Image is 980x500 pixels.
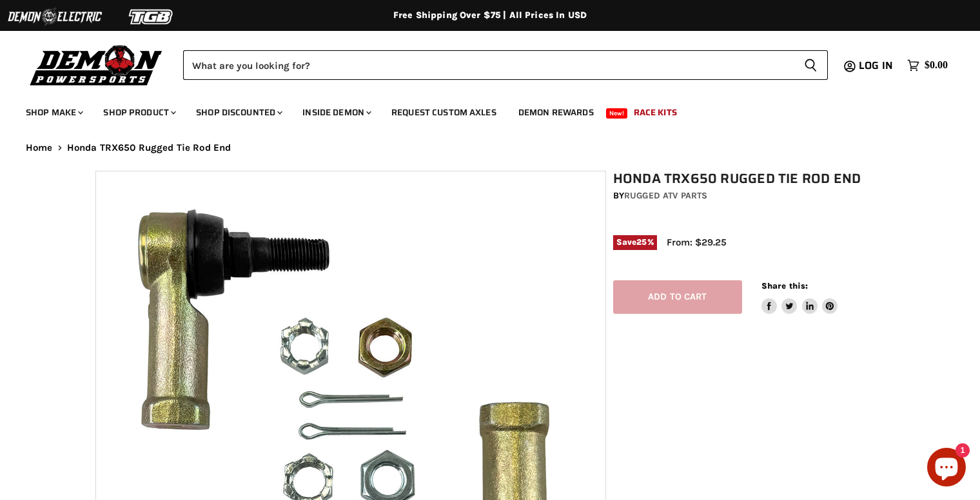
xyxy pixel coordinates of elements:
[382,99,506,126] a: Request Custom Axles
[794,50,828,80] button: Search
[26,42,167,88] img: Demon Powersports
[606,108,628,119] span: New!
[183,50,828,80] form: Product
[67,142,231,153] span: Honda TRX650 Rugged Tie Rod End
[667,236,727,248] span: From: $29.25
[613,171,892,187] h1: Honda TRX650 Rugged Tie Rod End
[624,190,707,201] a: Rugged ATV Parts
[16,99,91,126] a: Shop Make
[859,57,893,73] span: Log in
[186,99,290,126] a: Shop Discounted
[624,99,687,126] a: Race Kits
[103,5,200,29] img: TGB Logo 2
[761,281,808,291] span: Share this:
[93,99,184,126] a: Shop Product
[613,189,892,203] div: by
[293,99,379,126] a: Inside Demon
[183,50,794,80] input: Search
[613,235,657,249] span: Save %
[26,142,53,153] a: Home
[901,56,954,75] a: $0.00
[636,237,647,247] span: 25
[509,99,603,126] a: Demon Rewards
[925,59,948,72] span: $0.00
[16,94,945,126] ul: Main menu
[761,280,838,314] aside: Share this:
[923,448,970,490] inbox-online-store-chat: Shopify online store chat
[853,60,901,72] a: Log in
[6,5,103,29] img: Demon Electric Logo 2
